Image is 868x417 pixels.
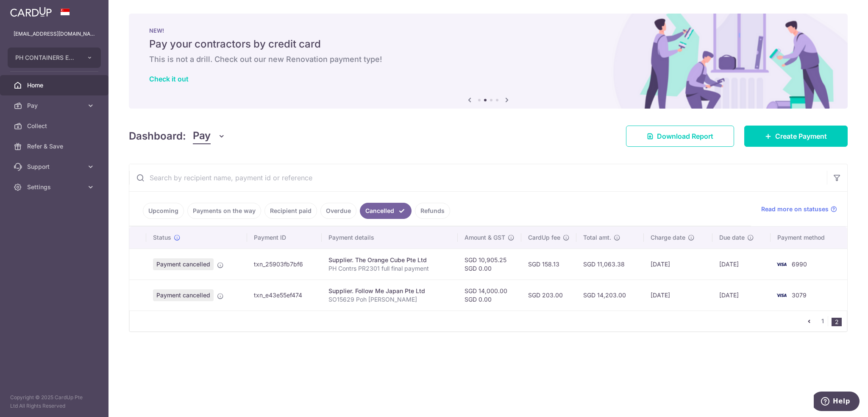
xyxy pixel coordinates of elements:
[27,162,83,171] span: Support
[626,126,734,147] a: Download Report
[27,122,83,130] span: Collect
[771,227,847,249] th: Payment method
[744,126,848,147] a: Create Payment
[657,131,713,141] span: Download Report
[27,183,83,191] span: Settings
[149,75,189,83] a: Check it out
[153,258,214,270] span: Payment cancelled
[129,14,848,109] img: Renovation banner
[651,233,685,242] span: Charge date
[153,233,171,242] span: Status
[328,295,451,304] p: SO15629 Poh [PERSON_NAME]
[14,30,95,38] p: [EMAIL_ADDRESS][DOMAIN_NAME]
[322,227,458,249] th: Payment details
[583,233,611,242] span: Total amt.
[143,203,184,219] a: Upcoming
[247,249,322,280] td: txn_25903fb7bf6
[792,291,807,299] span: 3079
[719,233,745,242] span: Due date
[415,203,450,219] a: Refunds
[521,249,576,280] td: SGD 158.13
[247,227,322,249] th: Payment ID
[27,142,83,151] span: Refer & Save
[27,101,83,110] span: Pay
[458,249,521,280] td: SGD 10,905.25 SGD 0.00
[712,249,770,280] td: [DATE]
[576,280,644,311] td: SGD 14,203.00
[761,205,837,213] a: Read more on statuses
[193,128,225,144] button: Pay
[129,129,186,144] h4: Dashboard:
[832,318,842,326] li: 2
[644,249,712,280] td: [DATE]
[465,233,505,242] span: Amount & GST
[320,203,356,219] a: Overdue
[775,131,827,141] span: Create Payment
[149,27,827,34] p: NEW!
[149,37,827,51] h5: Pay your contractors by credit card
[773,259,790,269] img: Bank Card
[773,290,790,300] img: Bank Card
[521,280,576,311] td: SGD 203.00
[576,249,644,280] td: SGD 11,063.38
[187,203,261,219] a: Payments on the way
[27,81,83,90] span: Home
[761,205,829,213] span: Read more on statuses
[328,287,451,295] div: Supplier. Follow Me Japan Pte Ltd
[8,48,101,68] button: PH CONTAINERS EXPRESS (S) PTE LTD
[328,256,451,264] div: Supplier. The Orange Cube Pte Ltd
[360,203,412,219] a: Cancelled
[712,280,770,311] td: [DATE]
[149,54,827,64] h6: This is not a drill. Check out our new Renovation payment type!
[264,203,317,219] a: Recipient paid
[247,280,322,311] td: txn_e43e55ef474
[193,128,211,144] span: Pay
[153,289,214,301] span: Payment cancelled
[528,233,560,242] span: CardUp fee
[818,316,828,326] a: 1
[458,280,521,311] td: SGD 14,000.00 SGD 0.00
[328,264,451,273] p: PH Contrs PR2301 full final payment
[10,7,52,17] img: CardUp
[129,164,827,191] input: Search by recipient name, payment id or reference
[15,53,78,62] span: PH CONTAINERS EXPRESS (S) PTE LTD
[814,392,860,413] iframe: Opens a widget where you can find more information
[804,311,847,331] nav: pager
[792,260,807,268] span: 6990
[644,280,712,311] td: [DATE]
